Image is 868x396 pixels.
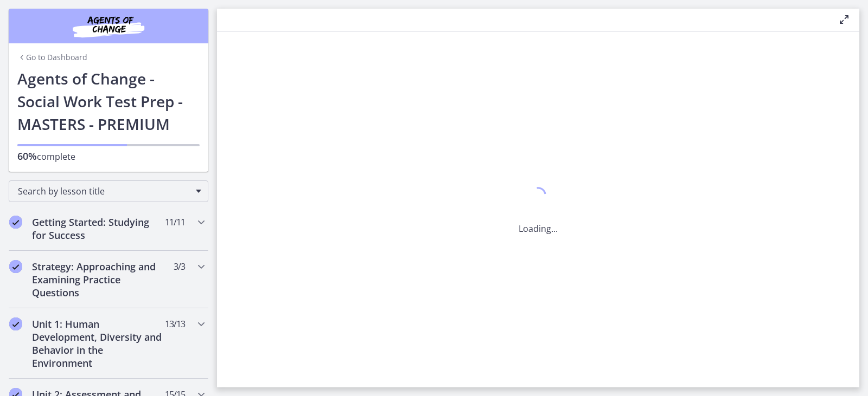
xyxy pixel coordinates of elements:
[9,317,22,330] i: Completed
[9,180,208,202] div: Search by lesson title
[9,260,22,273] i: Completed
[17,52,87,63] a: Go to Dashboard
[17,67,200,135] h1: Agents of Change - Social Work Test Prep - MASTERS - PREMIUM
[17,150,200,163] p: complete
[165,317,185,330] span: 13 / 13
[519,184,558,209] div: 1
[32,317,164,369] h2: Unit 1: Human Development, Diversity and Behavior in the Environment
[9,216,22,229] i: Completed
[165,216,185,229] span: 11 / 11
[174,260,185,273] span: 3 / 3
[32,216,164,242] h2: Getting Started: Studying for Success
[18,185,190,197] span: Search by lesson title
[32,260,164,299] h2: Strategy: Approaching and Examining Practice Questions
[17,150,37,163] span: 60%
[43,13,174,39] img: Agents of Change
[519,222,558,235] p: Loading...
